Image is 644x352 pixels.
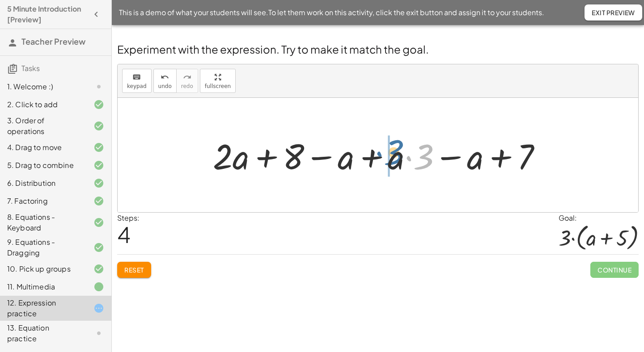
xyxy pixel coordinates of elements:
i: Task finished and correct. [93,264,104,274]
span: redo [181,83,193,89]
div: 12. Expression practice [7,298,79,319]
i: Task finished and correct. [93,142,104,153]
i: redo [183,72,191,83]
span: keypad [127,83,147,89]
i: Task not started. [93,81,104,92]
button: Reset [117,262,151,278]
span: Reset [124,266,144,274]
div: 11. Multimedia [7,281,79,292]
i: Task finished and correct. [93,242,104,253]
span: Experiment with the expression. Try to make it match the goal. [117,42,429,56]
i: Task finished and correct. [93,160,104,171]
i: Task finished and correct. [93,217,104,228]
div: 3. Order of operations [7,115,79,137]
span: 4 [117,221,131,248]
i: Task finished and correct. [93,196,104,206]
span: fullscreen [205,83,231,89]
span: Tasks [21,63,40,73]
i: Task started. [93,303,104,314]
button: fullscreen [200,69,236,93]
div: 8. Equations - Keyboard [7,212,79,233]
i: Task finished. [93,281,104,292]
button: Exit Preview [585,4,642,21]
div: Goal: [559,213,639,223]
div: 9. Equations - Dragging [7,237,79,258]
i: Task finished and correct. [93,178,104,189]
button: redoredo [176,69,198,93]
div: 13. Equation practice [7,323,79,344]
i: Task finished and correct. [93,99,104,110]
div: 7. Factoring [7,196,79,206]
i: Task not started. [93,328,104,339]
i: undo [161,72,169,83]
div: 5. Drag to combine [7,160,79,171]
div: 2. Click to add [7,99,79,110]
div: 10. Pick up groups [7,264,79,274]
div: 4. Drag to move [7,142,79,153]
div: 6. Distribution [7,178,79,189]
span: Teacher Preview [21,36,85,46]
span: Exit Preview [592,8,635,17]
label: Steps: [117,213,140,222]
span: This is a demo of what your students will see. To let them work on this activity, click the exit ... [119,7,544,18]
button: keyboardkeypad [122,69,152,93]
i: keyboard [132,72,141,83]
span: undo [158,83,172,89]
h4: 5 Minute Introduction [Preview] [7,4,88,25]
button: undoundo [153,69,177,93]
i: Task finished and correct. [93,121,104,131]
div: 1. Welcome :) [7,81,79,92]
